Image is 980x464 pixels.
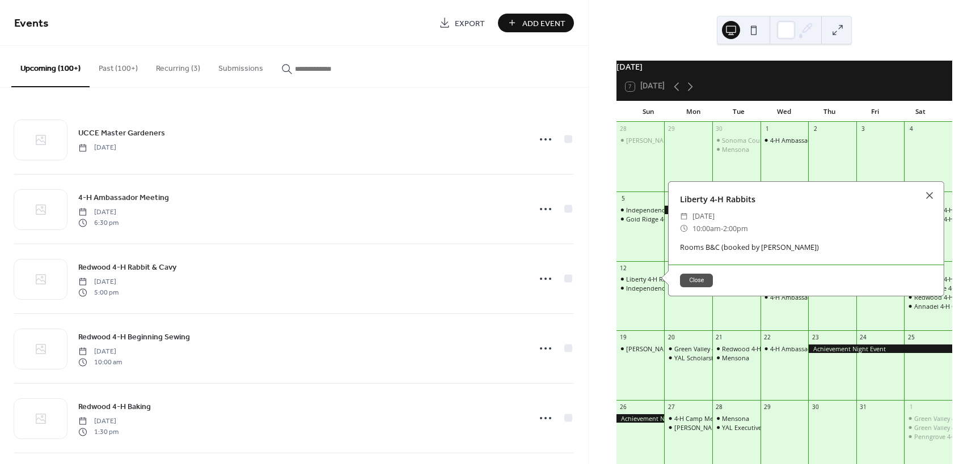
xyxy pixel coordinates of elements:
[671,101,716,122] div: Mon
[692,210,715,222] span: [DATE]
[616,284,665,292] div: Independence 4-H Linocut, Printing & Woodcarving
[680,223,688,235] div: ​
[907,334,915,342] div: 25
[664,344,712,353] div: Green Valley 4-H Club Meeting
[763,334,771,342] div: 22
[812,334,820,342] div: 23
[907,403,915,411] div: 1
[761,136,809,144] div: 4-H Ambassador Meeting
[78,192,169,204] span: 4-H Ambassador Meeting
[78,416,119,427] span: [DATE]
[722,414,749,423] div: Mensona
[761,293,809,301] div: 4-H Ambassador Meeting
[669,242,944,253] div: Rooms B&C (booked by [PERSON_NAME])
[674,414,728,423] div: 4-H Camp Meeting
[904,414,952,423] div: Green Valley 4-H Food Preservation & Baking
[674,354,780,362] div: YAL Scholarship Committee Meeting
[664,423,712,432] div: Canfield 4-H Sheep
[904,432,952,441] div: Penngrove 4-H Arts & Crafts
[770,293,843,301] div: 4-H Ambassador Meeting
[898,101,943,122] div: Sat
[616,344,665,353] div: Canfield 4-H Rabbits
[626,101,671,122] div: Sun
[78,126,165,139] a: UCCE Master Gardeners
[715,334,723,342] div: 21
[78,331,190,343] span: Redwood 4-H Beginning Sewing
[78,401,151,413] span: Redwood 4-H Baking
[616,61,952,73] div: [DATE]
[770,136,843,144] div: 4-H Ambassador Meeting
[626,275,681,283] div: Liberty 4-H Rabbits
[721,223,723,235] span: -
[715,125,723,133] div: 30
[522,18,565,29] span: Add Event
[626,344,710,353] div: [PERSON_NAME] 4-H Rabbits
[78,218,119,228] span: 6:30 pm
[762,101,807,122] div: Wed
[859,403,867,411] div: 31
[78,127,165,139] span: UCCE Master Gardeners
[455,18,485,29] span: Export
[808,344,952,353] div: Achievement Night Event
[78,277,119,287] span: [DATE]
[712,423,761,432] div: YAL Executive & Finance Meeting
[664,414,712,423] div: 4-H Camp Meeting
[674,423,754,432] div: [PERSON_NAME] 4-H Sheep
[78,143,116,153] span: [DATE]
[904,423,952,432] div: Green Valley 4-H Arts & Crafts
[904,302,952,310] div: Annadel 4-H Cooking
[668,334,675,342] div: 20
[680,274,713,287] button: Close
[626,215,694,223] div: Gold Ridge 4-H Rabbits
[90,46,147,86] button: Past (100+)
[674,344,762,353] div: Green Valley 4-H Club Meeting
[907,125,915,133] div: 4
[712,354,761,362] div: Mensona
[78,400,151,413] a: Redwood 4-H Baking
[722,136,846,144] div: Sonoma County 4-H Volunteer Orientation
[78,427,119,437] span: 1:30 pm
[914,302,976,310] div: Annadel 4-H Cooking
[616,136,665,144] div: Canfield 4-H Rabbits & March Hare
[14,12,49,35] span: Events
[712,145,761,154] div: Mensona
[664,354,712,362] div: YAL Scholarship Committee Meeting
[722,344,784,353] div: Redwood 4-H Poultry
[147,46,209,86] button: Recurring (3)
[722,145,749,154] div: Mensona
[11,46,90,87] button: Upcoming (100+)
[763,125,771,133] div: 1
[712,414,761,423] div: Mensona
[616,414,665,423] div: Achievement Night Event
[78,357,122,367] span: 10:00 am
[852,101,898,122] div: Fri
[78,262,176,274] span: Redwood 4-H Rabbit & Cavy
[712,136,761,144] div: Sonoma County 4-H Volunteer Orientation
[78,287,119,297] span: 5:00 pm
[619,194,627,202] div: 5
[668,125,675,133] div: 29
[716,101,762,122] div: Tue
[78,347,122,357] span: [DATE]
[78,261,176,274] a: Redwood 4-H Rabbit & Cavy
[680,210,688,222] div: ​
[715,403,723,411] div: 28
[498,14,574,32] button: Add Event
[626,136,751,144] div: [PERSON_NAME] 4-H Rabbits & March Hare
[619,264,627,272] div: 12
[619,125,627,133] div: 28
[812,403,820,411] div: 30
[619,403,627,411] div: 26
[914,293,972,301] div: Redwood 4-H Crafts
[616,206,665,214] div: Independence 4-H Linocut, Printing & Woodcarving
[209,46,272,86] button: Submissions
[78,330,190,343] a: Redwood 4-H Beginning Sewing
[904,293,952,301] div: Redwood 4-H Crafts
[712,344,761,353] div: Redwood 4-H Poultry
[692,223,721,235] span: 10:00am
[859,125,867,133] div: 3
[619,334,627,342] div: 19
[859,334,867,342] div: 24
[668,403,675,411] div: 27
